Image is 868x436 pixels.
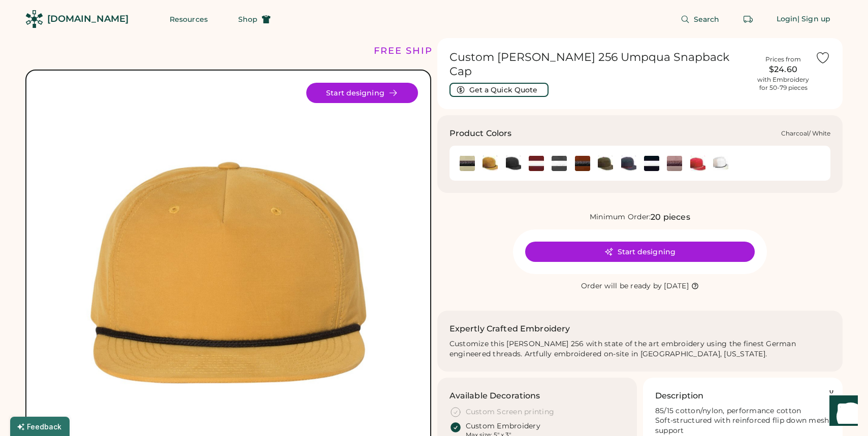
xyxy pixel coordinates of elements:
div: Charcoal/ White [781,129,830,138]
div: FREE SHIPPING [374,44,461,58]
h3: Available Decorations [449,390,540,402]
img: Pale Peach/ Maroon Swatch Image [667,156,682,171]
div: Navy/ Red [621,156,636,171]
div: with Embroidery for 50-79 pieces [757,76,809,92]
iframe: Front Chat [820,390,863,434]
div: Custom Embroidery [466,421,540,431]
div: $24.60 [757,63,809,76]
div: Red/ White [690,156,705,171]
h2: Expertly Crafted Embroidery [449,323,570,335]
button: Start designing [306,83,418,103]
div: | Sign up [797,14,830,24]
img: Birch/ Black Swatch Image [460,156,475,171]
span: Search [694,16,720,23]
div: Order will be ready by [581,281,662,291]
div: Prices from [765,55,801,63]
img: Navy/ White Swatch Image [644,156,659,171]
div: [DATE] [664,281,689,291]
div: 20 pieces [651,211,690,223]
button: Resources [157,9,220,29]
div: White/ Black [713,156,728,171]
div: Cardinal/ White [529,156,544,171]
img: Biscuit/ Black Swatch Image [483,156,498,171]
button: Search [668,9,732,29]
img: White/ Black Swatch Image [713,156,728,171]
div: Loden/ Amber Gold [598,156,613,171]
img: Red/ White Swatch Image [690,156,705,171]
button: Retrieve an order [738,9,758,29]
div: Dark Orange/ Black [575,156,590,171]
div: Birch/ Black [460,156,475,171]
img: Cardinal/ White Swatch Image [529,156,544,171]
div: Biscuit/ Black [483,156,498,171]
div: Black/ Black [506,156,521,171]
img: Navy/ Red Swatch Image [621,156,636,171]
div: Minimum Order: [590,212,651,222]
button: Start designing [525,242,755,262]
img: Rendered Logo - Screens [25,10,43,28]
div: Login [777,14,798,24]
div: Charcoal/ White [552,156,567,171]
h1: Custom [PERSON_NAME] 256 Umpqua Snapback Cap [449,50,752,79]
span: Shop [238,16,258,23]
div: Customize this [PERSON_NAME] 256 with state of the art embroidery using the finest German enginee... [449,339,831,359]
img: Black/ Black Swatch Image [506,156,521,171]
button: Shop [226,9,283,29]
img: Loden/ Amber Gold Swatch Image [598,156,613,171]
button: Get a Quick Quote [449,83,549,97]
img: Charcoal/ White Swatch Image [552,156,567,171]
div: Custom Screen printing [466,407,555,417]
h3: Description [655,390,704,402]
div: Navy/ White [644,156,659,171]
div: Pale Peach/ Maroon [667,156,682,171]
div: [DOMAIN_NAME] [47,13,128,25]
h3: Product Colors [449,127,512,140]
img: Dark Orange/ Black Swatch Image [575,156,590,171]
